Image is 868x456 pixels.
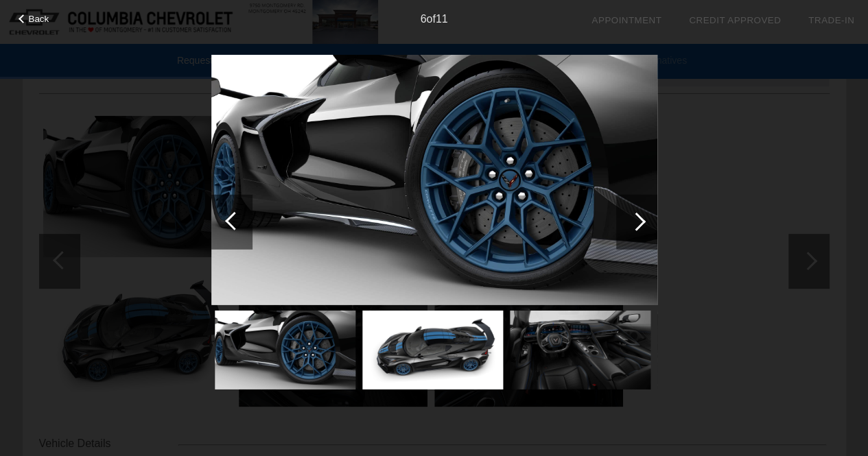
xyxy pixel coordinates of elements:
[420,13,426,25] span: 6
[808,15,854,25] a: Trade-In
[211,54,657,305] img: 6.jpg
[29,14,49,24] span: Back
[362,311,503,389] img: 7.jpg
[591,15,661,25] a: Appointment
[510,311,650,389] img: 8.jpg
[689,15,781,25] a: Credit Approved
[215,311,355,389] img: 6.jpg
[436,13,448,25] span: 11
